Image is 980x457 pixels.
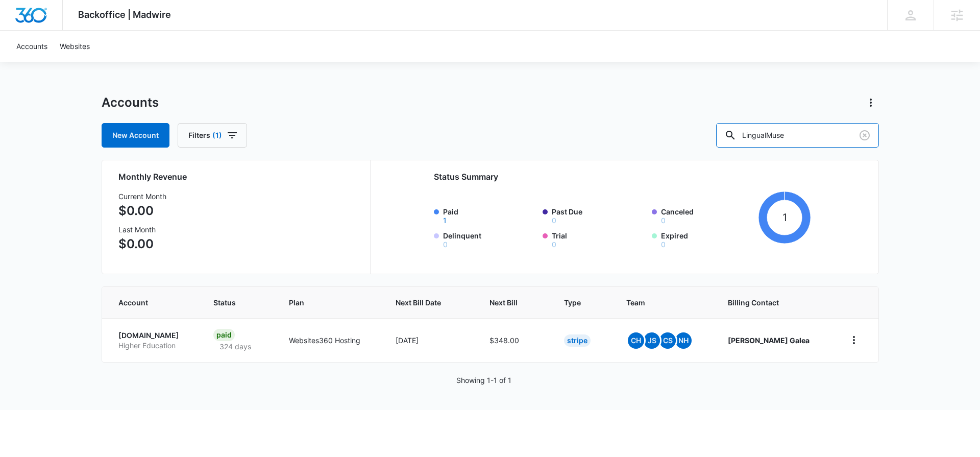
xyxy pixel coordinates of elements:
div: Paid [213,329,235,341]
span: NH [675,332,692,349]
a: New Account [102,123,169,148]
h3: Current Month [118,191,166,202]
span: Account [118,297,174,308]
tspan: 1 [782,211,787,224]
span: Type [564,297,587,308]
button: Filters(1) [178,123,247,148]
p: Showing 1-1 of 1 [456,375,511,386]
p: [DOMAIN_NAME] [118,330,189,341]
a: Accounts [10,31,54,62]
a: [DOMAIN_NAME]Higher Education [118,330,189,350]
p: $0.00 [118,235,166,253]
span: (1) [212,132,222,139]
div: Stripe [564,334,591,347]
label: Delinquent [443,230,537,248]
a: Websites [54,31,96,62]
p: Higher Education [118,341,189,351]
td: $348.00 [477,318,552,362]
p: Websites360 Hosting [289,335,371,346]
span: JS [644,332,660,349]
span: CH [628,332,644,349]
label: Expired [661,230,755,248]
span: Status [213,297,250,308]
span: Next Bill Date [396,297,450,308]
span: Next Bill [489,297,525,308]
h2: Monthly Revenue [118,171,358,183]
button: Actions [863,94,879,111]
span: CS [659,332,676,349]
h2: Status Summary [434,171,811,183]
label: Trial [552,230,646,248]
span: Team [626,297,689,308]
p: $0.00 [118,202,166,220]
button: Paid [443,217,447,224]
td: [DATE] [383,318,477,362]
p: 324 days [213,341,257,352]
label: Past Due [552,206,646,224]
button: home [846,332,862,348]
label: Canceled [661,206,755,224]
span: Billing Contact [728,297,821,308]
span: Plan [289,297,371,308]
span: Backoffice | Madwire [78,9,171,20]
button: Clear [856,127,873,143]
h3: Last Month [118,224,166,235]
input: Search [716,123,879,148]
h1: Accounts [102,95,159,110]
strong: [PERSON_NAME] Galea [728,336,810,345]
label: Paid [443,206,537,224]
